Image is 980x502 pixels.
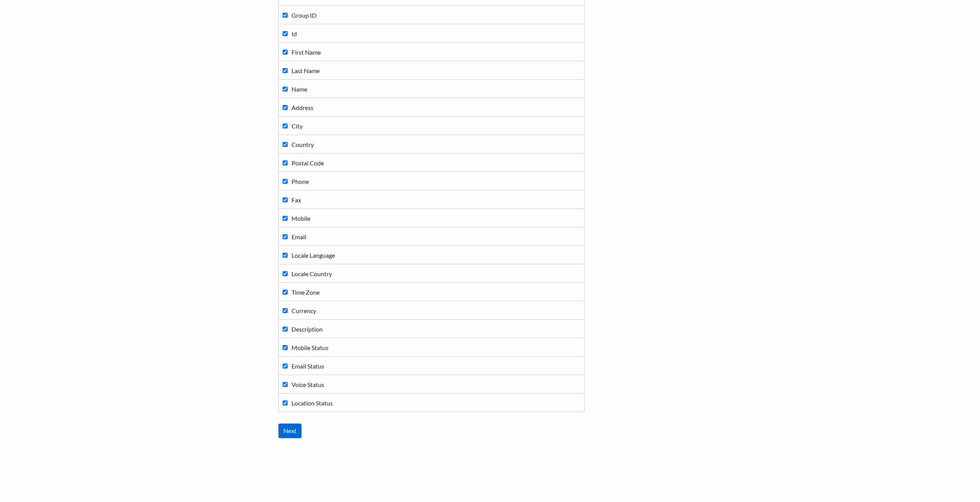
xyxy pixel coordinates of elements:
span: Phone [291,178,309,185]
span: Location Status [291,399,333,407]
input: Locale Language [283,253,288,258]
input: Next [278,424,302,438]
span: Fax [291,196,301,203]
span: Time Zone [291,289,320,296]
span: Id [291,30,297,37]
input: Address [283,105,288,110]
iframe: Drift Widget Chat Controller [941,464,971,493]
span: Name [291,85,307,93]
span: Locale Language [291,252,335,259]
input: Last Name [283,68,288,73]
span: Address [291,104,313,111]
input: Group ID [283,13,288,18]
span: Country [291,141,314,148]
span: Last Name [291,67,320,74]
input: Description [283,327,288,332]
input: Name [283,87,288,92]
input: Country [283,142,288,147]
input: First Name [283,50,288,55]
input: Locale Country [283,271,288,276]
span: Email Status [291,362,324,370]
input: Mobile Status [283,345,288,350]
span: Mobile Status [291,344,328,351]
input: Currency [283,308,288,313]
span: First Name [291,48,321,56]
input: Email [283,234,288,239]
span: Locale Country [291,270,332,277]
span: Currency [291,307,316,314]
input: Location Status [283,400,288,405]
input: Id [283,31,288,36]
input: Voice Status [283,382,288,387]
span: Description [291,325,323,333]
input: City [283,123,288,128]
input: Time Zone [283,290,288,295]
input: Postal Code [283,160,288,165]
span: Voice Status [291,381,324,388]
input: Mobile [283,216,288,221]
input: Email Status [283,364,288,369]
span: Email [291,233,306,240]
span: Group ID [291,12,317,19]
input: Fax [283,197,288,202]
span: City [291,122,303,130]
input: Phone [283,179,288,184]
span: Mobile [291,215,310,222]
span: Postal Code [291,159,324,167]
